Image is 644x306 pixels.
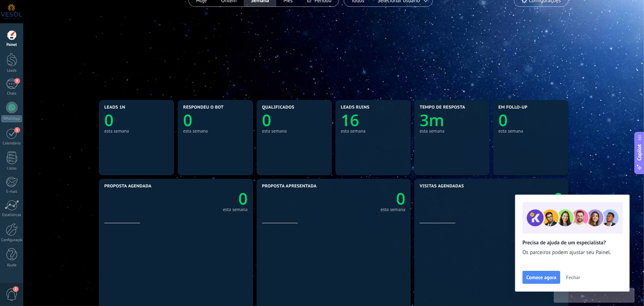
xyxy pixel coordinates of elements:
[498,109,508,131] text: 0
[238,188,248,210] text: 0
[341,109,405,131] a: 16
[262,109,271,131] text: 0
[223,208,248,211] div: esta semana
[262,184,317,189] span: Proposta Apresentada
[183,109,248,131] a: 0
[1,68,22,73] div: Leads
[1,91,22,96] div: Chats
[1,115,22,122] div: WhatsApp
[498,128,563,134] div: esta semana
[176,188,248,210] a: 0
[563,272,583,283] button: Fechar
[262,105,294,110] span: Qualificados
[1,238,22,243] div: Configurações
[13,286,19,292] span: 2
[104,128,169,134] div: esta semana
[1,141,22,146] div: Calendário
[262,128,326,134] div: esta semana
[498,105,528,110] span: Em Follo-Up
[420,105,465,110] span: Tempo de resposta
[498,109,563,131] a: 0
[1,263,22,268] div: Ajuda
[14,78,20,84] span: 9
[381,208,405,211] div: esta semana
[341,128,405,134] div: esta semana
[526,275,556,280] span: Comece agora
[523,249,622,256] span: Os parceiros podem ajustar seu Painel.
[523,239,622,246] h2: Precisa de ajuda de um especialista?
[104,109,169,131] a: 0
[104,109,114,131] text: 0
[396,188,405,210] text: 0
[523,271,560,284] button: Comece agora
[420,128,484,134] div: esta semana
[183,109,192,131] text: 0
[420,184,464,189] span: Visitas Agendadas
[566,275,580,280] span: Fechar
[1,213,22,217] div: Estatísticas
[183,128,248,134] div: esta semana
[1,43,22,47] div: Painel
[104,105,125,110] span: Leads 1N
[636,144,643,161] span: Copilot
[341,109,359,131] text: 16
[14,127,20,133] span: 1
[420,109,444,131] text: 3m
[262,109,326,131] a: 0
[491,188,563,210] a: 0
[341,105,369,110] span: Leads Ruins
[104,184,152,189] span: Proposta Agendada
[334,188,405,210] a: 0
[1,190,22,194] div: E-mail
[1,166,22,171] div: Listas
[183,105,224,110] span: Respondeu o bot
